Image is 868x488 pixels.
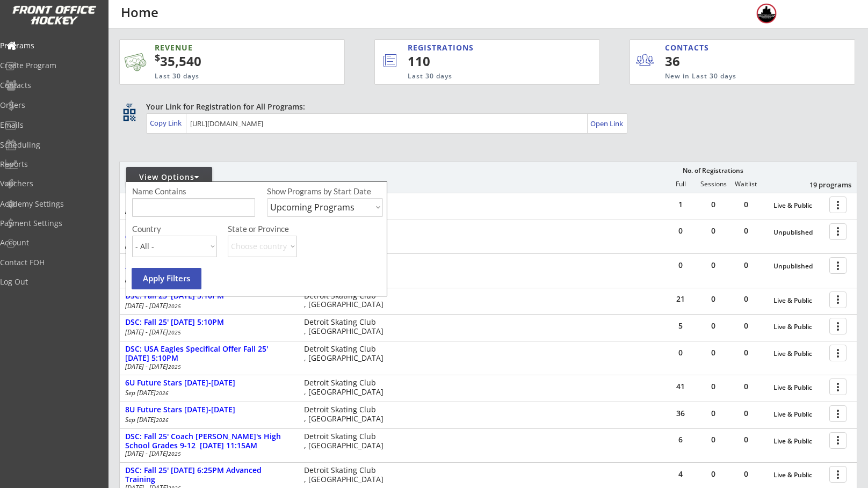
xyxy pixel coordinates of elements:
div: Sep [DATE] [125,417,290,423]
div: [DATE] - [DATE] [125,450,290,457]
div: [DATE] - [DATE] [125,329,290,336]
div: 8U Future Stars [DATE]-[DATE] [125,405,293,414]
div: [GEOGRAPHIC_DATA]: Fall 25' [DATE] 6:00PM-7:20PM Grades (1-5) [125,257,293,275]
button: more_vert [829,378,847,395]
div: Detroit Skating Club , [GEOGRAPHIC_DATA] [304,318,388,336]
div: Unpublished [773,229,824,236]
div: [DATE] - [DATE] [125,363,290,370]
div: REGISTRATIONS [408,42,550,53]
div: 21 [664,295,697,303]
button: Apply Filters [132,268,201,289]
div: Detroit Skating Club , [GEOGRAPHIC_DATA] [304,345,388,363]
div: [DATE] - [DATE] [125,276,290,282]
div: Fall 2025 Walk-On Opportunities [125,196,293,206]
div: 0 [730,436,762,443]
div: [GEOGRAPHIC_DATA]: Fall 25' [DATE] 4:30-6:00PM Grades 6-12 [125,223,293,242]
button: more_vert [829,466,847,483]
em: 2025 [168,363,181,370]
button: more_vert [829,223,847,240]
div: Detroit Skating Club , [GEOGRAPHIC_DATA] [304,405,388,424]
div: New in Last 30 days [665,72,805,81]
div: CONTACTS [665,42,714,53]
div: [DATE] - [DATE] [125,242,290,249]
div: 0 [697,201,729,208]
div: 36 [664,410,697,417]
div: 4 [664,470,697,478]
button: more_vert [829,318,847,334]
div: Detroit Skating Club , [GEOGRAPHIC_DATA] [304,378,388,397]
div: Live & Public [773,202,824,209]
div: 0 [730,261,762,269]
button: more_vert [829,432,847,449]
div: Name Contains [132,187,217,195]
div: 0 [664,261,697,269]
div: DSC: Fall 25' Coach [PERSON_NAME]'s High School Grades 9-12 [DATE] 11:15AM [125,432,293,450]
div: View Options [126,172,212,183]
div: No. of Registrations [679,167,746,174]
button: more_vert [829,292,847,308]
div: [DATE] - [DATE] [125,303,290,309]
sup: $ [155,51,160,64]
div: Open Link [590,119,624,128]
div: Sessions [697,180,729,188]
em: 2025 [168,329,181,336]
div: 0 [697,383,729,390]
div: 1 [664,201,697,208]
div: 0 [697,470,729,478]
div: 110 [408,52,563,70]
div: Unpublished [773,263,824,270]
div: 0 [730,383,762,390]
div: Show Programs by Start Date [267,187,381,195]
div: 0 [697,227,729,235]
em: 2026 [156,389,169,397]
div: Live & Public [773,350,824,358]
em: 2025 [168,302,181,310]
div: Live & Public [773,384,824,391]
div: 0 [697,349,729,356]
div: 0 [730,410,762,417]
div: 0 [730,201,762,208]
div: Detroit Skating Club , [GEOGRAPHIC_DATA] [304,432,388,450]
div: Copy Link [150,118,184,128]
div: 0 [697,322,729,330]
div: 0 [697,410,729,417]
div: DSC: USA Eagles Specifical Offer Fall 25' [DATE] 5:10PM [125,345,293,363]
div: DSC: Fall 25' [DATE] 6:25PM Advanced Training [125,466,293,484]
button: qr_code [121,107,138,123]
div: Live & Public [773,297,824,304]
div: DSC: Fall 25' [DATE] 5:10PM [125,292,293,301]
div: Waitlist [729,180,762,188]
div: Live & Public [773,411,824,418]
div: Live & Public [773,471,824,479]
a: Open Link [590,116,624,131]
em: 2026 [156,416,169,424]
div: 6 [664,436,697,443]
div: Last 30 days [155,72,292,81]
div: Last 30 days [408,72,555,81]
div: Live & Public [773,438,824,445]
div: Country [132,225,217,233]
button: more_vert [829,196,847,213]
div: 0 [697,436,729,443]
div: REVENUE [155,42,292,53]
div: 5 [664,322,697,330]
div: qr [122,101,135,108]
button: more_vert [829,345,847,361]
div: Your Link for Registration for All Programs: [146,101,824,112]
div: Full [664,180,697,188]
div: 35,540 [155,52,310,70]
button: more_vert [829,257,847,274]
div: Sep [DATE] [125,390,290,396]
div: 0 [730,470,762,478]
div: 0 [730,227,762,235]
div: 0 [664,227,697,235]
div: 0 [730,295,762,303]
div: State or Province [228,225,381,233]
div: Live & Public [773,323,824,331]
em: 2025 [168,450,181,457]
div: 19 programs [795,180,851,190]
div: 41 [664,383,697,390]
div: 0 [697,261,729,269]
div: [DATE] - [DATE] [125,208,290,214]
div: Detroit Skating Club , [GEOGRAPHIC_DATA] [304,466,388,484]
